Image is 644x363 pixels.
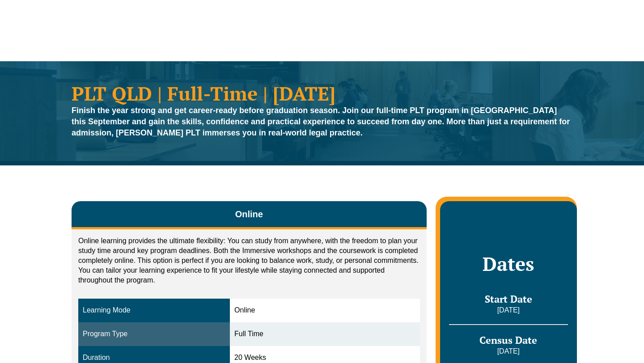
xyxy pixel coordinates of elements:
[449,305,568,315] p: [DATE]
[234,329,415,339] div: Full Time
[449,253,568,275] h2: Dates
[449,346,568,356] p: [DATE]
[234,353,415,363] div: 20 Weeks
[83,329,225,339] div: Program Type
[234,305,415,316] div: Online
[72,84,572,103] h1: PLT QLD | Full-Time | [DATE]
[78,236,420,285] p: Online learning provides the ultimate flexibility: You can study from anywhere, with the freedom ...
[235,208,263,220] span: Online
[479,333,537,346] span: Census Date
[485,292,532,305] span: Start Date
[83,353,225,363] div: Duration
[83,305,225,316] div: Learning Mode
[72,106,570,137] strong: Finish the year strong and get career-ready before graduation season. Join our full-time PLT prog...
